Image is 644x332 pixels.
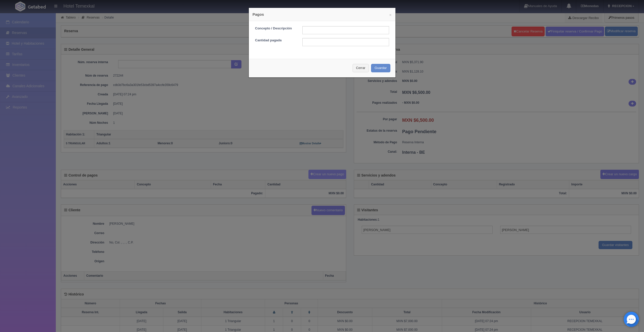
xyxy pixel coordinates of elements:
label: Concepto / Descripción [251,26,299,31]
button: × [389,13,392,17]
label: Cantidad pagada [251,38,299,43]
button: Guardar [371,64,390,72]
h4: Pagos [253,12,392,17]
button: Cerrar [353,64,369,72]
